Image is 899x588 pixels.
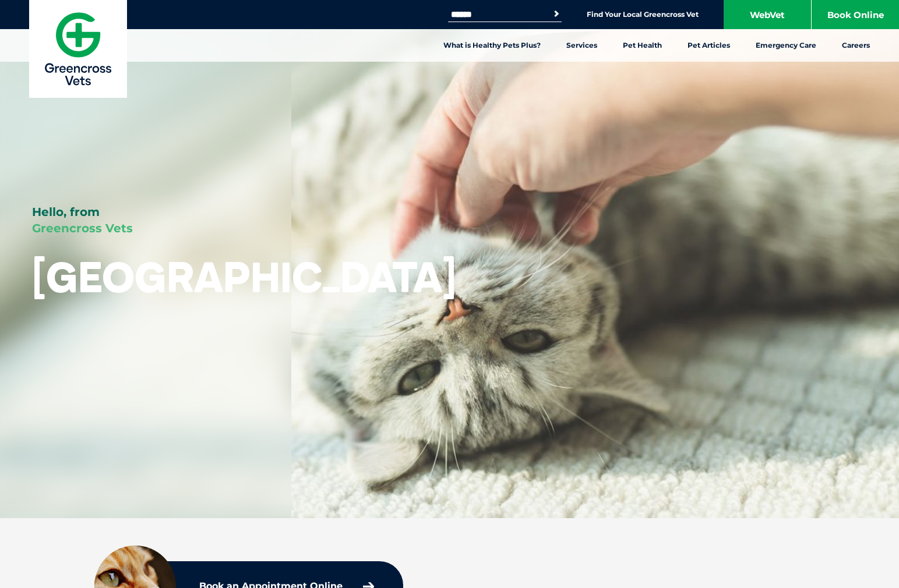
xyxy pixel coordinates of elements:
[431,29,553,62] a: What is Healthy Pets Plus?
[32,221,133,235] span: Greencross Vets
[675,29,743,62] a: Pet Articles
[551,8,562,20] button: Search
[743,29,829,62] a: Emergency Care
[587,10,699,19] a: Find Your Local Greencross Vet
[32,205,100,219] span: Hello, from
[829,29,883,62] a: Careers
[553,29,610,62] a: Services
[610,29,675,62] a: Pet Health
[32,254,456,300] h1: [GEOGRAPHIC_DATA]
